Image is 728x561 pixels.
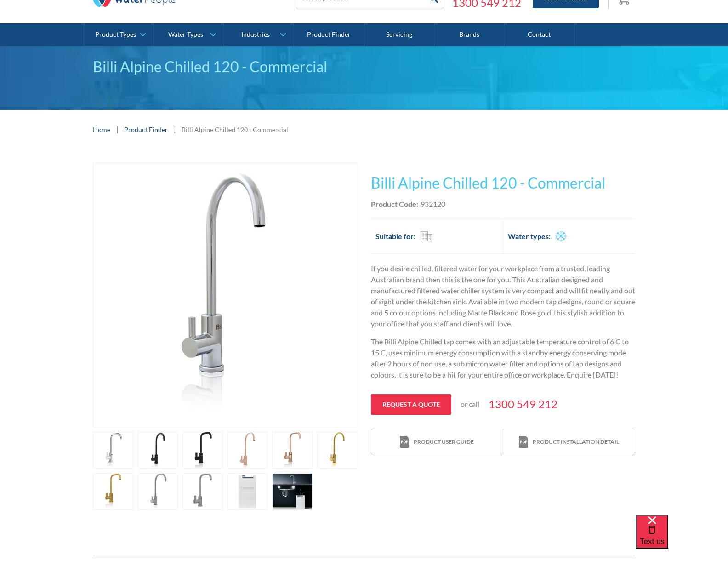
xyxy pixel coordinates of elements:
a: Contact [504,23,574,46]
div: | [115,124,119,135]
a: open lightbox [227,473,268,510]
a: open lightbox [272,432,313,469]
strong: Product Code: [371,200,418,208]
div: Billi Alpine Chilled 120 - Commercial [93,56,635,78]
a: open lightbox [182,473,223,510]
a: Product Finder [124,125,168,134]
div: Product Types [95,31,136,39]
h2: Water types: [508,231,551,242]
img: print icon [400,436,409,448]
a: open lightbox [93,473,133,510]
img: Billi Alpine Chilled 120 - Commercial [93,163,357,427]
p: or call [461,399,479,410]
a: open lightbox [93,163,357,427]
a: open lightbox [138,473,178,510]
a: Request a quote [371,394,451,415]
h2: Suitable for: [375,231,415,242]
a: Home [93,125,110,134]
a: Product Types [84,23,154,46]
a: 1300 549 212 [489,396,557,412]
div: | [172,124,177,135]
p: The Billi Alpine Chilled tap comes with an adjustable temperature control of 6 C to 15 C, uses mi... [371,336,635,380]
p: If you desire chilled, filtered water for your workplace from a trusted, leading Australian brand... [371,263,635,329]
div: Industries [241,31,270,39]
iframe: podium webchat widget bubble [636,515,728,561]
img: print icon [519,436,528,448]
h1: Billi Alpine Chilled 120 - Commercial [371,172,635,194]
a: open lightbox [317,432,358,469]
a: print iconProduct user guide [371,429,503,455]
a: open lightbox [227,432,268,469]
a: Water Types [154,23,223,46]
a: Servicing [364,23,434,46]
div: Product user guide [414,438,474,446]
a: open lightbox [93,432,133,469]
div: Water Types [168,31,203,39]
a: Brands [434,23,504,46]
div: Billi Alpine Chilled 120 - Commercial [182,125,288,134]
div: Product installation detail [533,438,619,446]
div: 932120 [421,199,445,210]
a: Industries [224,23,294,46]
a: print iconProduct installation detail [503,429,635,455]
a: open lightbox [138,432,178,469]
a: Product Finder [294,23,364,46]
a: open lightbox [272,473,313,510]
a: open lightbox [182,432,223,469]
